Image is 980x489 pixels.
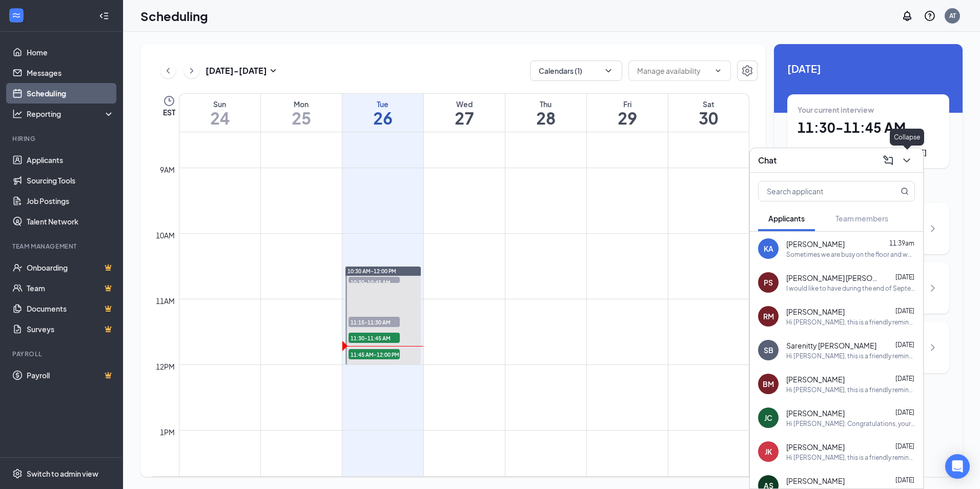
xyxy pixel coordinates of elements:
[899,152,915,169] button: ChevronDown
[786,442,845,452] span: [PERSON_NAME]
[758,155,777,166] h3: Chat
[901,187,909,195] svg: MagnifyingGlass
[587,94,668,132] a: August 29, 2025
[163,65,173,77] svg: ChevronLeft
[27,298,114,319] a: DocumentsCrown
[880,152,896,169] button: ComposeMessage
[27,319,114,339] a: SurveysCrown
[158,164,177,175] div: 9am
[924,10,936,22] svg: QuestionInfo
[945,454,970,479] div: Open Intercom Messenger
[737,60,758,81] button: Settings
[27,83,114,104] a: Scheduling
[895,341,914,349] span: [DATE]
[342,109,423,127] h1: 26
[158,426,177,438] div: 1pm
[768,214,805,223] span: Applicants
[763,379,774,389] div: BM
[764,277,773,288] div: PS
[261,109,342,127] h1: 25
[187,65,197,77] svg: ChevronRight
[786,307,845,317] span: [PERSON_NAME]
[179,109,260,127] h1: 24
[798,119,939,136] h1: 11:30 - 11:45 AM
[668,99,749,109] div: Sat
[342,99,423,109] div: Tue
[179,99,260,109] div: Sun
[798,105,939,115] div: Your current interview
[587,109,668,127] h1: 29
[786,318,915,327] div: Hi [PERSON_NAME], this is a friendly reminder. Please select an in-person interview time slot for...
[787,60,949,76] span: [DATE]
[342,94,423,132] a: August 26, 2025
[267,65,279,77] svg: SmallChevronDown
[349,317,400,327] span: 11:15-11:30 AM
[27,468,98,479] div: Switch to admin view
[349,333,400,343] span: 11:30-11:45 AM
[424,109,505,127] h1: 27
[786,352,915,360] div: Hi [PERSON_NAME], this is a friendly reminder. Please select an in-person interview time slot for...
[12,242,112,251] div: Team Management
[882,154,894,167] svg: ComposeMessage
[154,230,177,241] div: 10am
[505,94,586,132] a: August 28, 2025
[714,67,722,75] svg: ChevronDown
[889,239,914,247] span: 11:39am
[786,419,915,428] div: Hi [PERSON_NAME]. Congratulations, your in-person interview at [PERSON_NAME] of [PERSON_NAME], [G...
[160,63,176,78] button: ChevronLeft
[184,63,199,78] button: ChevronRight
[786,284,915,293] div: I would like to have during the end of September if we could arrange that.
[163,95,175,107] svg: Clock
[895,375,914,382] span: [DATE]
[895,442,914,450] span: [DATE]
[27,109,115,119] div: Reporting
[895,307,914,315] span: [DATE]
[637,65,710,76] input: Manage availability
[348,268,396,275] span: 10:30 AM-12:00 PM
[949,11,956,20] div: AT
[786,340,876,351] span: Sarenitty [PERSON_NAME]
[587,99,668,109] div: Fri
[12,134,112,143] div: Hiring
[786,273,879,283] span: [PERSON_NAME] [PERSON_NAME]
[154,295,177,307] div: 11am
[12,350,112,358] div: Payroll
[895,476,914,484] span: [DATE]
[786,385,915,394] div: Hi [PERSON_NAME], this is a friendly reminder. Your in-person interview at [PERSON_NAME] of [PERS...
[11,10,22,21] svg: WorkstreamLogo
[764,243,773,254] div: KA
[163,107,175,117] span: EST
[261,99,342,109] div: Mon
[27,42,114,63] a: Home
[786,374,845,384] span: [PERSON_NAME]
[786,453,915,462] div: Hi [PERSON_NAME], this is a friendly reminder. Please select an in-person interview time slot for...
[505,99,586,109] div: Thu
[901,10,913,22] svg: Notifications
[786,250,915,259] div: Sometimes we are busy on the floor and we are not able to check this until later.
[27,150,114,170] a: Applicants
[764,345,773,355] div: SB
[786,239,845,249] span: [PERSON_NAME]
[505,109,586,127] h1: 28
[901,154,913,167] svg: ChevronDown
[179,94,260,132] a: August 24, 2025
[27,365,114,385] a: PayrollCrown
[786,476,845,486] span: [PERSON_NAME]
[27,191,114,211] a: Job Postings
[424,94,505,132] a: August 27, 2025
[12,109,23,119] svg: Analysis
[668,94,749,132] a: August 30, 2025
[895,273,914,281] span: [DATE]
[927,222,939,235] svg: ChevronRight
[349,277,400,287] span: 10:30-10:45 AM
[763,311,774,321] div: RM
[765,446,772,457] div: JK
[927,282,939,294] svg: ChevronRight
[27,170,114,191] a: Sourcing Tools
[27,63,114,83] a: Messages
[927,341,939,354] svg: ChevronRight
[27,278,114,298] a: TeamCrown
[759,181,880,201] input: Search applicant
[530,60,622,81] button: Calendars (1)ChevronDown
